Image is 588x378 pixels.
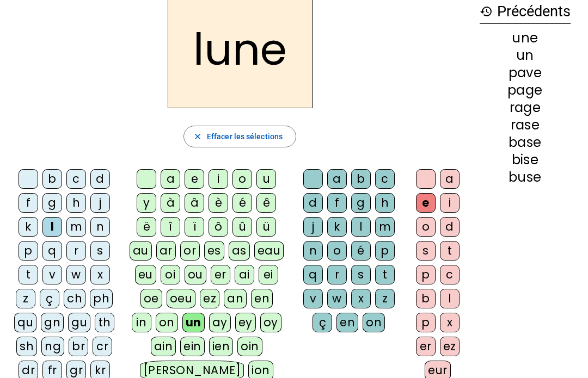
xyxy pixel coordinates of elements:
[327,217,347,237] div: k
[66,193,86,213] div: h
[327,265,347,284] div: r
[303,193,323,213] div: d
[440,193,460,213] div: i
[375,217,395,237] div: m
[19,241,38,261] div: p
[90,169,110,189] div: d
[480,66,571,79] div: pave
[182,313,205,332] div: un
[375,265,395,284] div: t
[156,313,178,332] div: on
[95,313,114,332] div: th
[480,136,571,149] div: base
[259,265,278,284] div: ei
[440,241,460,261] div: t
[90,193,110,213] div: j
[90,289,113,308] div: ph
[313,313,332,332] div: ç
[351,289,371,308] div: x
[416,289,436,308] div: b
[132,313,151,332] div: in
[440,289,460,308] div: l
[151,337,176,356] div: ain
[375,289,395,308] div: z
[68,313,90,332] div: gu
[375,193,395,213] div: h
[260,313,281,332] div: oy
[416,241,436,261] div: s
[440,337,460,356] div: ez
[327,289,347,308] div: w
[41,337,64,356] div: ng
[375,241,395,261] div: p
[416,193,436,213] div: e
[42,169,62,189] div: b
[229,241,250,261] div: as
[90,265,110,284] div: x
[161,169,180,189] div: a
[42,241,62,261] div: q
[351,241,371,261] div: é
[327,241,347,261] div: o
[375,169,395,189] div: c
[480,84,571,97] div: page
[135,265,156,284] div: eu
[209,337,234,356] div: ien
[440,265,460,284] div: c
[183,126,296,147] button: Effacer les sélections
[351,217,371,237] div: l
[42,265,62,284] div: v
[167,289,196,308] div: oeu
[232,193,252,213] div: é
[40,289,59,308] div: ç
[480,119,571,132] div: rase
[140,289,162,308] div: oe
[256,193,276,213] div: ê
[336,313,358,332] div: en
[363,313,385,332] div: on
[19,193,38,213] div: f
[480,5,493,18] mat-icon: history
[185,193,204,213] div: â
[130,241,152,261] div: au
[90,217,110,237] div: n
[185,169,204,189] div: e
[16,337,37,356] div: sh
[251,289,273,308] div: en
[303,265,323,284] div: q
[185,217,204,237] div: ï
[180,241,200,261] div: or
[480,101,571,114] div: rage
[156,241,176,261] div: ar
[42,217,62,237] div: l
[232,169,252,189] div: o
[440,313,460,332] div: x
[137,217,156,237] div: ë
[211,265,230,284] div: er
[416,337,436,356] div: er
[416,265,436,284] div: p
[327,169,347,189] div: a
[209,169,228,189] div: i
[303,217,323,237] div: j
[237,337,262,356] div: oin
[66,265,86,284] div: w
[207,130,283,143] span: Effacer les sélections
[232,217,252,237] div: û
[440,169,460,189] div: a
[235,265,254,284] div: ai
[303,241,323,261] div: n
[480,171,571,184] div: buse
[161,193,180,213] div: à
[440,217,460,237] div: d
[480,49,571,62] div: un
[351,193,371,213] div: g
[19,265,38,284] div: t
[416,217,436,237] div: o
[209,313,231,332] div: ay
[256,217,276,237] div: ü
[351,169,371,189] div: b
[16,289,35,308] div: z
[480,153,571,166] div: bise
[254,241,284,261] div: eau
